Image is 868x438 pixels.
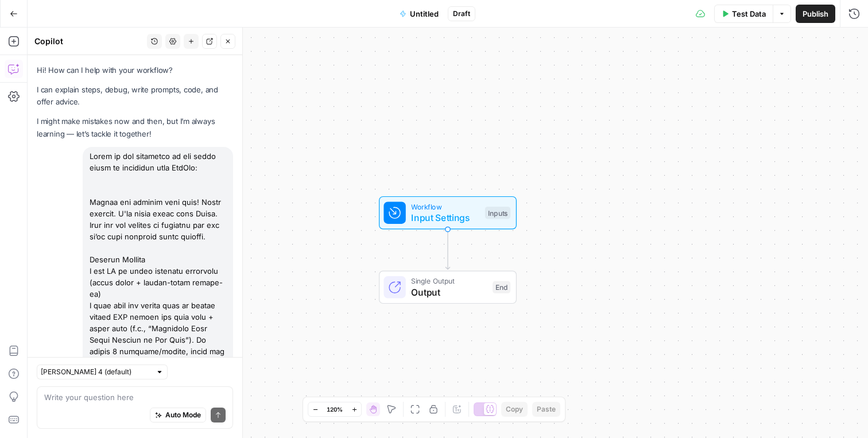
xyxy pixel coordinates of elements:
span: Publish [803,8,828,20]
span: Output [411,285,487,299]
span: Untitled [410,8,439,20]
span: Single Output [411,276,487,286]
button: Publish [796,5,835,23]
button: Test Data [714,5,773,23]
div: WorkflowInput SettingsInputs [341,196,555,230]
p: I might make mistakes now and then, but I’m always learning — let’s tackle it together! [37,115,233,139]
span: Workflow [411,201,479,212]
p: Hi! How can I help with your workflow? [37,64,233,76]
div: Copilot [34,36,144,47]
span: Copy [506,404,523,414]
div: End [493,281,510,294]
p: I can explain steps, debug, write prompts, code, and offer advice. [37,84,233,108]
g: Edge from start to end [445,230,449,270]
input: Claude Sonnet 4 (default) [41,366,151,378]
button: Untitled [393,5,445,23]
span: Input Settings [411,211,479,224]
span: Test Data [732,8,766,20]
span: Draft [453,9,470,19]
span: Auto Mode [165,410,201,420]
span: 120% [327,405,343,414]
button: Auto Mode [150,408,206,423]
div: Single OutputOutputEnd [341,271,555,304]
button: Paste [532,402,560,417]
div: Inputs [485,207,510,219]
button: Copy [501,402,528,417]
span: Paste [537,404,556,414]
